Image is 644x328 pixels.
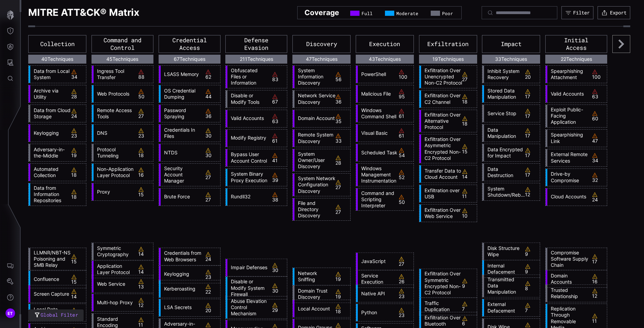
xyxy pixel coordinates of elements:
div: 36 [205,108,218,119]
a: Brute Force [161,194,202,200]
a: Bypass User Account Control [227,151,268,164]
a: Transmitted Data Manipulation [484,276,525,295]
a: System Owner/User Discovery [294,151,335,170]
div: 33 [335,133,348,143]
div: 27 [205,170,218,180]
a: Archive via Utility [30,88,71,100]
a: Impair Defenses [227,265,268,271]
a: Exfiltration Over Alternative Protocol [421,112,462,131]
div: 8 [525,281,538,291]
div: 30 [205,128,218,138]
div: 14 [71,289,84,299]
div: Filter [573,10,590,16]
div: 40 Techniques [28,55,86,64]
button: Filter [561,6,593,19]
div: 27 [335,204,348,215]
div: 17 [525,147,538,158]
a: Windows Command Shell [358,107,399,120]
a: Credentials In Files [161,127,202,139]
div: 211 Techniques [225,55,287,64]
div: 23 [399,288,412,299]
a: Valid Accounts [547,91,588,97]
a: Non-Application Layer Protocol [94,166,135,178]
div: 18 [335,303,348,314]
a: NTDS [161,150,202,156]
div: 14 [71,307,84,318]
div: 61 [399,108,412,119]
a: Exfiltration Over Unencrypted Non-C2 Protocol [421,67,462,86]
a: File and Directory Discovery [294,200,335,219]
a: Confluence [30,276,71,282]
h1: MITRE ATT&CK® Matrix [28,6,139,19]
a: Rundll32 [227,194,268,200]
a: Keylogging [30,130,71,136]
div: 27 [399,256,412,266]
div: 50 [138,89,151,99]
a: LSA Secrets [161,304,202,310]
div: 24 [71,108,84,119]
a: Automated Collection [30,166,71,178]
a: Application Layer Protocol [94,263,135,275]
span: Moderate [396,11,418,16]
a: Exfiltration Over Bluetooth [421,315,462,327]
div: 23 [138,128,151,138]
a: System Network Configuration Discovery [294,175,335,194]
div: 44 [205,89,218,99]
div: 54 [399,147,412,158]
div: 9 [525,246,538,256]
span: Global Filter [41,311,78,319]
div: 56 [335,72,348,82]
div: 22 [205,284,218,294]
div: 67 Techniques [159,55,221,64]
div: Execution [356,35,414,53]
a: Exfiltration Over Web Service [421,207,462,219]
div: Exfiltration [419,35,477,53]
a: External Remote Services [547,151,588,164]
div: 19 Techniques [419,55,477,64]
div: Initial Access [545,35,607,53]
div: 11 [592,313,605,324]
div: 41 [272,153,285,163]
div: 9 [525,264,538,274]
div: 20 [205,303,218,313]
a: Password Spraying [161,107,202,120]
div: 12 [592,288,605,298]
div: 28 [335,155,348,165]
div: 100 [592,69,605,79]
a: Network Sniffing [294,270,335,283]
a: Modify Registry [227,135,268,141]
div: 19 [335,289,348,299]
a: Keylogging [161,271,202,277]
a: Data from Information Repositories [30,185,71,204]
div: 28 [71,89,84,99]
span: ET [8,310,13,317]
a: Proxy [94,189,135,195]
div: 27 [205,192,218,202]
a: Security Account Manager [161,165,202,184]
div: 20 [525,69,538,79]
a: Trusted Relationship [547,287,588,299]
a: Kerberoasting [161,286,202,292]
a: Cloud Accounts [547,194,588,200]
div: 60 [592,111,605,121]
a: Internal Defacement [484,263,525,275]
div: 7 [525,303,538,313]
div: 63 [592,89,605,99]
a: Valid Accounts [227,115,268,121]
a: Visual Basic [358,130,399,136]
div: 18 [71,189,84,199]
a: Adversary-in-the-Middle [30,146,71,159]
div: 47 [592,133,605,143]
div: 24 [205,251,218,262]
a: Service Execution [358,273,399,285]
a: Exfiltration Over Asymmetric Encrypted Non-C2 Protocol [421,136,462,161]
a: Protocol Tunneling [94,146,135,159]
a: Credentials from Web Browsers [161,250,202,263]
a: LLMNR/NBT-NS Poisoning and SMB Relay [30,250,71,269]
div: 30 [272,283,285,293]
a: Data Manipulation [484,127,525,139]
a: Command and Scripting Interpreter [358,190,399,209]
a: Exfiltration Over C2 Channel [421,92,462,105]
span: Poor [442,11,453,16]
div: 52 [399,170,412,180]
